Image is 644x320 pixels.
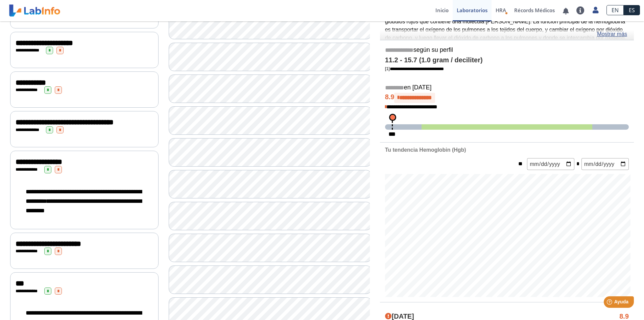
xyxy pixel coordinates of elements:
[527,158,574,170] input: mm/dd/yyyy
[385,93,629,103] h4: 8.9
[385,147,466,153] b: Tu tendencia Hemoglobin (Hgb)
[385,84,629,92] h5: en [DATE]
[581,158,629,170] input: mm/dd/yyyy
[606,5,624,15] a: EN
[624,5,640,15] a: ES
[584,294,637,313] iframe: Help widget launcher
[496,7,506,14] span: HRA
[385,46,629,54] h5: según su perfil
[385,66,444,71] a: [1]
[385,56,629,64] h4: 11.2 - 15.7 (1.0 gram / deciliter)
[597,30,627,38] a: Mostrar más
